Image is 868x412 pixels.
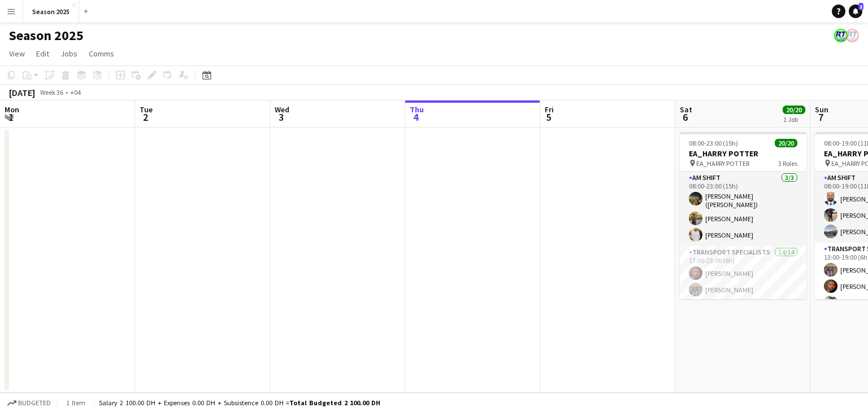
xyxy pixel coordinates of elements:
div: 1 Job [783,115,805,124]
span: 20/20 [775,139,797,147]
span: Wed [275,104,289,115]
span: 5 [543,111,554,124]
span: 1 item [62,398,89,407]
span: 4 [408,111,424,124]
h1: Season 2025 [9,27,84,44]
div: +04 [70,88,81,97]
a: Edit [32,46,54,61]
span: Edit [36,49,49,59]
span: Week 36 [37,88,66,97]
app-user-avatar: ROAD TRANSIT [834,29,848,42]
a: 1 [849,5,862,18]
span: 2 [138,111,153,124]
a: Comms [84,46,119,61]
span: Mon [5,104,19,115]
a: Jobs [56,46,82,61]
button: Season 2025 [23,1,79,23]
span: Jobs [60,49,77,59]
button: Budgeted [6,397,53,409]
span: View [9,49,25,59]
a: View [5,46,29,61]
span: 08:00-23:00 (15h) [689,139,738,147]
app-job-card: 08:00-23:00 (15h)20/20EA_HARRY POTTER EA_HARRY POTTER3 RolesAM SHIFT3/308:00-23:00 (15h)[PERSON_N... [680,132,806,299]
span: Budgeted [18,399,51,407]
span: Tue [140,104,153,115]
span: 7 [813,111,828,124]
div: Salary 2 100.00 DH + Expenses 0.00 DH + Subsistence 0.00 DH = [99,398,380,407]
span: 3 [273,111,289,124]
span: Sat [680,104,692,115]
app-card-role: AM SHIFT3/308:00-23:00 (15h)[PERSON_NAME] ([PERSON_NAME])[PERSON_NAME][PERSON_NAME] [680,172,806,246]
span: Fri [545,104,554,115]
span: 1 [3,111,19,124]
span: Sun [815,104,828,115]
span: 6 [678,111,692,124]
h3: EA_HARRY POTTER [680,148,806,159]
app-user-avatar: ROAD TRANSIT [845,29,859,42]
span: 1 [858,3,863,10]
span: 20/20 [783,106,805,114]
span: Total Budgeted 2 100.00 DH [289,398,380,407]
span: EA_HARRY POTTER [696,159,749,168]
span: Comms [89,49,114,59]
span: Thu [410,104,424,115]
div: [DATE] [9,87,35,98]
span: 3 Roles [778,159,797,168]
